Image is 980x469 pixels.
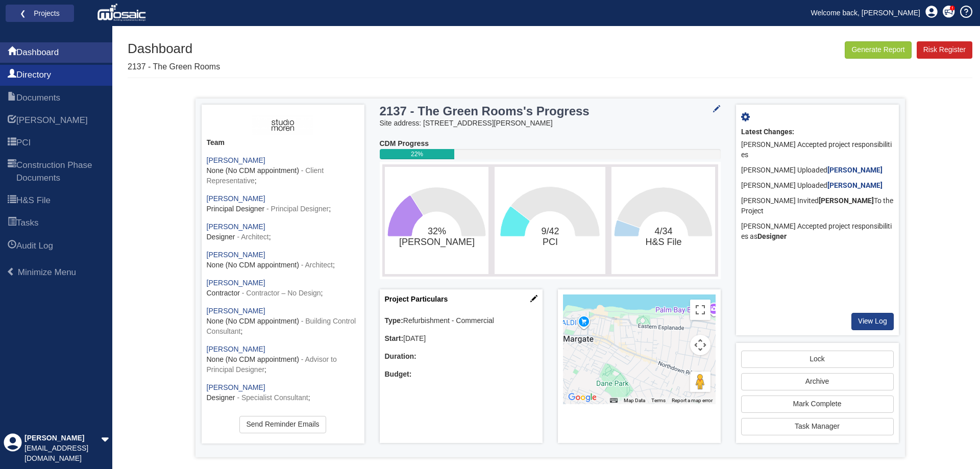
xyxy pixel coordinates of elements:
a: [PERSON_NAME] [207,223,265,231]
span: Documents [8,92,16,105]
b: [PERSON_NAME] [819,196,874,205]
span: Audit Log [8,240,16,253]
span: Minimize Menu [18,267,76,277]
a: [PERSON_NAME] [207,251,265,259]
a: [PERSON_NAME] [207,279,265,287]
button: Drag Pegman onto the map to open Street View [690,372,710,392]
a: Lock [741,351,894,368]
a: Mark Complete [741,396,894,413]
span: Audit Log [16,240,53,252]
b: [PERSON_NAME] [827,181,883,189]
div: [PERSON_NAME] Accepted project responsibilities as [741,219,894,244]
span: None (No CDM appointment) [207,166,299,175]
span: - Advisor to Principal Designer [207,355,337,374]
div: [PERSON_NAME] Uploaded [741,178,894,193]
span: None (No CDM appointment) [207,261,299,269]
a: Task Manager [741,418,894,435]
div: CDM Progress [380,139,721,149]
div: ; [207,383,359,403]
b: Type: [385,316,403,325]
div: 22% [380,149,455,159]
a: [PERSON_NAME] [207,383,265,391]
div: Latest Changes: [741,127,894,137]
span: HARI [16,114,88,127]
div: [PERSON_NAME] [24,433,101,443]
span: PCI [8,137,16,150]
span: Principal Designer [207,205,265,213]
span: Tasks [8,217,16,230]
div: ; [207,250,359,270]
div: ; [207,344,359,375]
a: Terms [651,398,666,403]
iframe: Chat [937,423,972,461]
tspan: H&S File [646,237,682,247]
span: Minimize Menu [7,267,15,276]
span: - Specialist Consultant [237,393,308,402]
button: Toggle fullscreen view [690,300,710,320]
svg: 32%​HARI [387,169,486,271]
a: [PERSON_NAME] [207,194,265,203]
button: Keyboard shortcuts [610,397,617,404]
tspan: PCI [543,237,558,247]
a: ❮ Projects [12,7,67,20]
div: Team [207,138,359,148]
span: H&S File [16,194,51,207]
span: Tasks [16,217,38,229]
div: [EMAIL_ADDRESS][DOMAIN_NAME] [24,443,101,464]
span: Construction Phase Documents [16,159,105,184]
text: 32% [399,226,474,248]
span: None (No CDM appointment) [207,317,299,325]
span: Construction Phase Documents [8,160,16,185]
div: ; [207,222,359,242]
button: Map Data [624,397,645,404]
a: Welcome back, [PERSON_NAME] [803,5,928,20]
a: Report a map error [672,398,713,403]
a: [PERSON_NAME] [207,156,265,164]
button: Map camera controls [690,335,710,355]
a: [PERSON_NAME] [827,166,883,174]
span: - Architect [301,261,333,269]
button: Archive [741,373,894,390]
p: 2137 - The Green Rooms [128,61,220,73]
div: ; [207,306,359,337]
svg: 4/34​H&S File [614,169,713,271]
span: Directory [8,69,16,82]
span: None (No CDM appointment) [207,355,299,363]
span: - Principal Designer [266,205,329,213]
span: - Architect [237,233,268,241]
div: ; [207,411,359,431]
h3: 2137 - The Green Rooms's Progress [380,105,661,118]
span: Designer [207,393,235,402]
span: Designer [207,233,235,241]
a: Open this area in Google Maps (opens a new window) [566,391,599,404]
text: 9/42 [541,226,559,247]
div: [PERSON_NAME] Invited To the Project [741,193,894,219]
a: [PERSON_NAME] [207,307,265,315]
img: logo_white.png [97,3,149,23]
a: Send Reminder Emails [239,416,326,433]
svg: 9/42​PCI [497,169,603,271]
div: ; [207,278,359,299]
span: Documents [16,92,60,104]
b: Budget: [385,370,412,378]
span: - Contractor – No Design [242,289,321,297]
span: PCI [16,137,31,149]
img: ASH3fIiKEy5lAAAAAElFTkSuQmCC [252,115,313,135]
div: [PERSON_NAME] Uploaded [741,163,894,178]
tspan: [PERSON_NAME] [399,237,474,248]
span: Directory [16,69,51,81]
img: Google [566,391,599,404]
div: ; [207,156,359,186]
div: Site address: [STREET_ADDRESS][PERSON_NAME] [380,118,721,129]
span: Dashboard [16,46,59,59]
div: Profile [4,433,22,464]
div: [DATE] [385,334,537,344]
div: ; [207,194,359,214]
a: [PERSON_NAME] [207,345,265,353]
span: H&S File [8,195,16,207]
span: Dashboard [8,47,16,59]
b: Designer [757,232,787,240]
div: Project Location [558,289,721,443]
button: Generate Report [845,41,911,59]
